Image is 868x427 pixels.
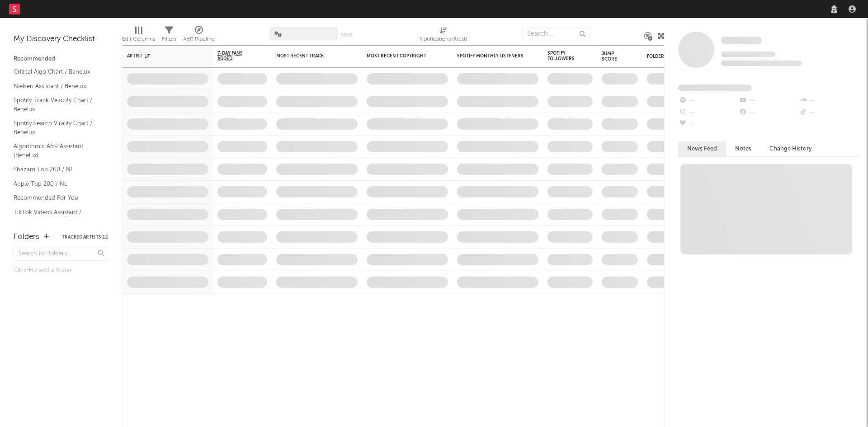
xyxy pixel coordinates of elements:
a: Nielsen Assistant / Benelux [14,81,99,91]
div: Recommended [14,54,108,65]
div: Jump Score [602,51,624,62]
div: Spotify Monthly Listeners [457,53,525,59]
span: 0 fans last week [721,61,802,66]
a: TikTok Videos Assistant / Benelux [14,207,99,226]
a: Shazam Top 200 / NL [14,164,99,174]
div: -- [678,107,738,118]
a: Spotify Search Virality Chart / Benelux [14,118,99,137]
button: News Feed [678,141,726,156]
div: Most Recent Copyright [367,53,434,59]
div: Notifications (Artist) [420,34,467,45]
div: Spotify Followers [547,51,579,61]
span: Tracking Since: [DATE] [721,52,775,57]
button: Notes [726,141,760,156]
a: Recommended For You [14,193,99,203]
div: -- [738,95,798,107]
span: Some Artist [721,37,762,44]
span: 7-Day Fans Added [217,51,254,61]
div: Folders [14,232,39,243]
div: Edit Columns [122,34,155,45]
a: Spotify Track Velocity Chart / Benelux [14,95,99,114]
a: Apple Top 200 / NL [14,179,99,189]
div: Click to add a folder. [14,265,108,276]
button: Tracked Artists(11) [62,235,108,239]
div: -- [799,107,859,118]
div: My Discovery Checklist [14,34,108,45]
input: Search... [522,27,590,41]
input: Search for folders... [14,248,108,261]
div: A&R Pipeline [183,34,215,45]
div: Filters [162,23,176,49]
a: Critical Algo Chart / Benelux [14,67,99,77]
div: Artist [127,53,195,59]
div: Folders [647,54,715,59]
div: -- [738,107,798,118]
a: Algorithmic A&R Assistant (Benelux) [14,141,99,160]
div: Most Recent Track [276,53,344,59]
div: -- [678,95,738,107]
div: A&R Pipeline [183,23,215,49]
div: Notifications (Artist) [420,23,467,49]
div: Edit Columns [122,23,155,49]
div: -- [799,95,859,107]
div: -- [678,118,738,130]
button: Save [341,33,353,38]
a: Some Artist [721,36,762,45]
span: Fans Added by Platform [678,84,752,91]
button: Change History [760,141,821,156]
div: Filters [162,34,176,45]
